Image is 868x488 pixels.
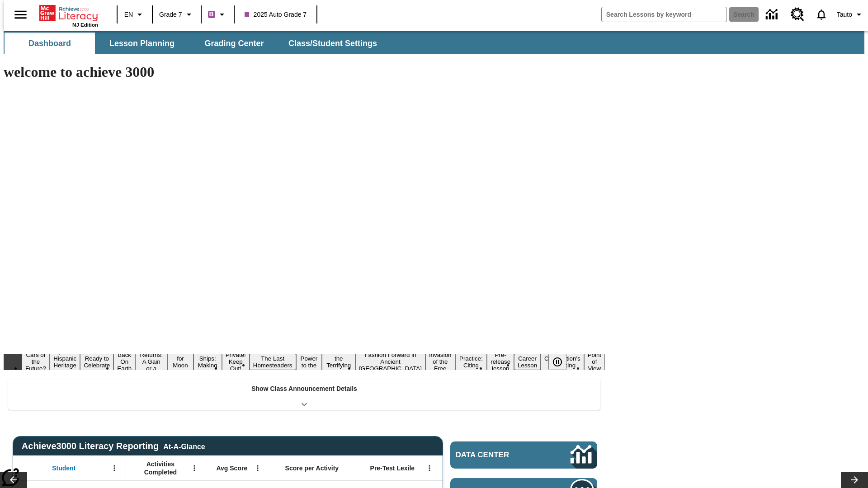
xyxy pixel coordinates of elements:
input: search field [602,7,726,22]
span: Grade 7 [159,10,182,19]
button: Slide 17 The Constitution's Balancing Act [541,347,584,377]
button: Slide 13 The Invasion of the Free CD [425,343,455,380]
div: Pause [548,354,576,370]
span: Achieve3000 Literacy Reporting [22,441,205,451]
button: Slide 14 Mixed Practice: Citing Evidence [455,347,487,377]
button: Slide 16 Career Lesson [514,354,541,370]
button: Language: EN, Select a language [120,6,149,23]
span: NJ Edition [72,22,98,28]
span: EN [124,10,133,19]
div: Show Class Announcement Details [8,379,600,410]
span: Score per Activity [285,464,339,472]
span: Dashboard [28,38,71,49]
button: Slide 4 Back On Earth [113,350,135,373]
button: Slide 1 Cars of the Future? [22,350,50,373]
button: Slide 18 Point of View [584,350,605,373]
button: Slide 3 Get Ready to Celebrate Juneteenth! [80,347,113,377]
span: Avg Score [216,464,247,472]
div: SubNavbar [4,33,385,54]
button: Slide 9 The Last Homesteaders [250,354,296,370]
button: Lesson Planning [97,33,187,54]
button: Slide 12 Fashion Forward in Ancient Rome [355,350,425,373]
div: At-A-Glance [163,441,205,451]
button: Grading Center [189,33,279,54]
button: Open Menu [108,461,121,475]
div: SubNavbar [4,31,864,54]
a: Notifications [810,3,833,26]
button: Boost Class color is purple. Change class color [204,6,231,23]
span: Class/Student Settings [288,38,377,49]
span: Tauto [837,10,852,19]
span: Activities Completed [131,460,190,476]
button: Open side menu [7,1,34,28]
button: Slide 8 Private! Keep Out! [222,350,250,373]
button: Grade: Grade 7, Select a grade [156,6,198,23]
span: Student [52,464,75,472]
button: Slide 2 ¡Viva Hispanic Heritage Month! [50,347,80,377]
button: Slide 6 Time for Moon Rules? [167,347,193,377]
button: Slide 5 Free Returns: A Gain or a Drain? [135,343,167,380]
span: Pre-Test Lexile [370,464,415,472]
span: Grading Center [204,38,264,49]
button: Open Menu [251,461,264,475]
span: Data Center [456,450,540,460]
button: Slide 10 Solar Power to the People [296,347,322,377]
a: Data Center [760,2,785,27]
button: Open Menu [423,461,436,475]
span: B [209,9,214,20]
button: Dashboard [5,33,95,54]
span: Lesson Planning [109,38,175,49]
button: Slide 15 Pre-release lesson [487,350,514,373]
div: Home [39,3,98,28]
a: Home [39,4,98,22]
button: Pause [548,354,566,370]
p: Show Class Announcement Details [251,384,357,394]
button: Open Menu [188,461,201,475]
button: Class/Student Settings [281,33,384,54]
a: Resource Center, Will open in new tab [785,2,810,27]
button: Slide 7 Cruise Ships: Making Waves [193,347,222,377]
button: Profile/Settings [833,6,868,23]
button: Lesson carousel, Next [841,472,868,488]
span: 2025 Auto Grade 7 [245,10,307,19]
h1: welcome to achieve 3000 [4,64,605,80]
a: Data Center [450,441,597,469]
button: Slide 11 Attack of the Terrifying Tomatoes [322,347,355,377]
